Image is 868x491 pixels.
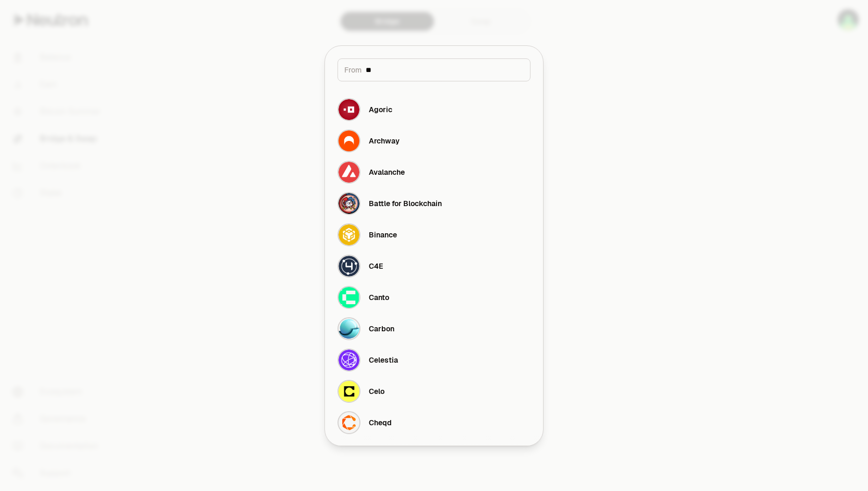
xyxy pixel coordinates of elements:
[331,219,537,250] button: Binance LogoBinance
[369,104,392,115] div: Agoric
[339,350,359,370] img: Celestia Logo
[331,125,537,157] button: Archway LogoArchway
[331,344,537,376] button: Celestia LogoCelestia
[339,193,359,214] img: Battle for Blockchain Logo
[339,318,359,339] img: Carbon Logo
[339,130,359,151] img: Archway Logo
[331,250,537,282] button: C4E LogoC4E
[369,324,394,334] div: Carbon
[369,198,442,209] div: Battle for Blockchain
[369,292,389,303] div: Canto
[369,230,397,240] div: Binance
[369,355,398,365] div: Celestia
[369,386,384,397] div: Celo
[339,162,359,183] img: Avalanche Logo
[331,407,537,438] button: Cheqd LogoCheqd
[339,412,359,433] img: Cheqd Logo
[339,444,359,464] img: Chihuahua Logo
[331,188,537,219] button: Battle for Blockchain LogoBattle for Blockchain
[331,313,537,344] button: Carbon LogoCarbon
[331,157,537,188] button: Avalanche LogoAvalanche
[369,167,405,177] div: Avalanche
[369,261,383,271] div: C4E
[339,381,359,402] img: Celo Logo
[344,65,361,75] span: From
[331,94,537,125] button: Agoric LogoAgoric
[339,287,359,308] img: Canto Logo
[331,438,537,470] button: Chihuahua Logo
[331,282,537,313] button: Canto LogoCanto
[339,256,359,277] img: C4E Logo
[339,99,359,120] img: Agoric Logo
[369,136,400,146] div: Archway
[369,417,392,428] div: Cheqd
[339,224,359,245] img: Binance Logo
[331,376,537,407] button: Celo LogoCelo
